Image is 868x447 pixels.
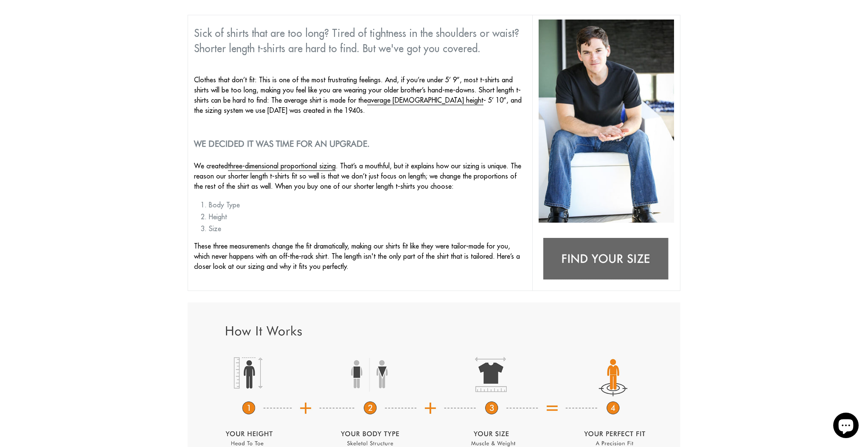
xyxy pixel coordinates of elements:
p: Clothes that don’t fit: This is one of the most frustrating feelings. And, if you’re under 5’ 9”,... [194,75,526,115]
span: Sick of shirts that are too long? Tired of tightness in the shoulders or waist? Shorter length t-... [194,27,519,55]
a: average [DEMOGRAPHIC_DATA] height [367,96,483,105]
li: Size [209,223,526,234]
p: These three measurements change the fit dramatically, making our shirts fit like they were tailor... [194,241,526,271]
li: Body Type [209,200,526,210]
a: three-dimensional proportional sizing [228,162,336,171]
p: We created . That’s a mouthful, but it explains how our sizing is unique. The reason our shorter ... [194,161,526,191]
img: Find your size: tshirts for short guys [539,233,674,286]
inbox-online-store-chat: Shopify online store chat [831,413,861,440]
img: shorter length t shirts [539,20,674,223]
li: Height [209,212,526,222]
h2: We decided it was time for an upgrade. [194,139,526,149]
